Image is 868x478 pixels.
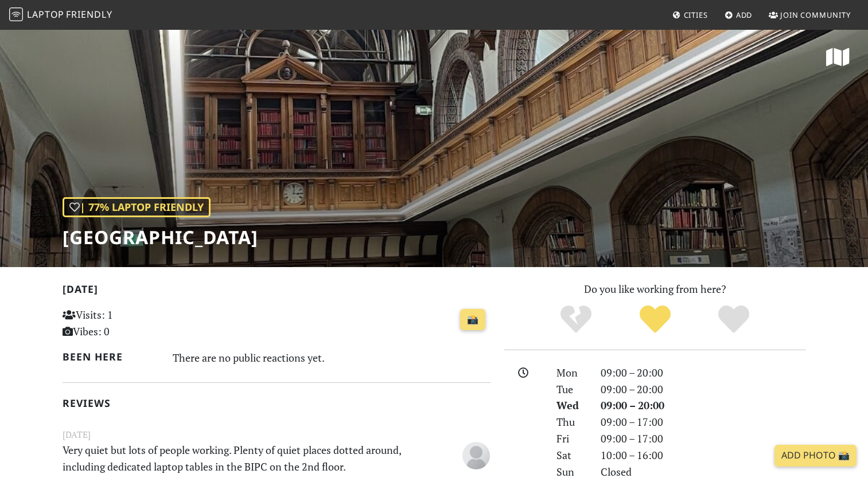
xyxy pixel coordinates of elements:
[550,381,593,398] div: Tue
[774,445,857,467] a: Add Photo 📸
[462,448,490,461] span: Anonymous
[9,5,112,25] a: LaptopFriendly LaptopFriendly
[63,397,491,409] h2: Reviews
[550,397,593,414] div: Wed
[63,226,258,248] h1: [GEOGRAPHIC_DATA]
[550,365,593,381] div: Mon
[594,414,813,430] div: 09:00 – 17:00
[504,281,806,297] p: Do you like working from here?
[27,8,64,21] span: Laptop
[780,10,851,20] span: Join Community
[63,307,196,340] p: Visits: 1 Vibes: 0
[63,283,491,300] h2: [DATE]
[684,10,708,20] span: Cities
[550,414,593,430] div: Thu
[462,442,490,469] img: blank-535327c66bd565773addf3077783bbfce4b00ec00e9fd257753287c682c7fa38.png
[63,197,211,217] div: | 77% Laptop Friendly
[550,447,593,464] div: Sat
[63,351,159,363] h2: Been here
[736,10,753,20] span: Add
[594,430,813,447] div: 09:00 – 17:00
[536,304,616,335] div: No
[66,8,112,21] span: Friendly
[9,7,23,21] img: LaptopFriendly
[460,309,485,331] a: 📸
[550,430,593,447] div: Fri
[594,447,813,464] div: 10:00 – 16:00
[594,381,813,398] div: 09:00 – 20:00
[594,397,813,414] div: 09:00 – 20:00
[56,428,497,442] small: [DATE]
[720,5,757,25] a: Add
[56,442,424,475] p: Very quiet but lots of people working. Plenty of quiet places dotted around, including dedicated ...
[616,304,695,335] div: Yes
[764,5,855,25] a: Join Community
[173,348,491,367] div: There are no public reactions yet.
[594,365,813,381] div: 09:00 – 20:00
[694,304,773,335] div: Definitely!
[668,5,713,25] a: Cities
